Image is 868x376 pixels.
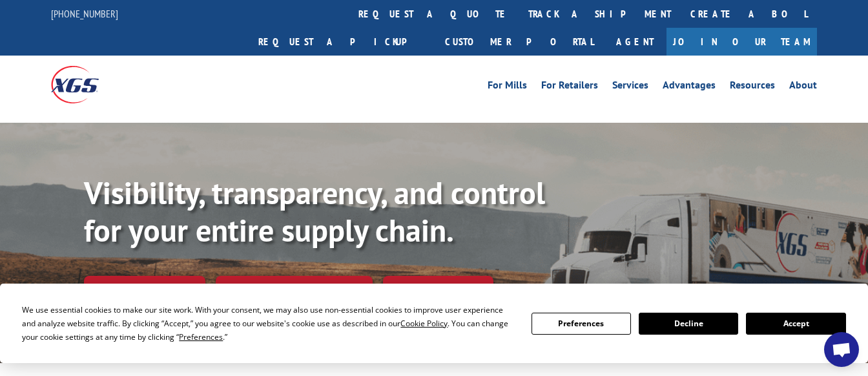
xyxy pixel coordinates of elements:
[84,276,205,303] a: Track shipment
[639,313,738,335] button: Decline
[435,28,603,56] a: Customer Portal
[730,80,775,94] a: Resources
[666,28,817,56] a: Join Our Team
[22,303,515,344] div: We use essential cookies to make our site work. With your consent, we may also use non-essential ...
[400,318,448,329] span: Cookie Policy
[51,7,118,20] a: [PHONE_NUMBER]
[532,313,631,335] button: Preferences
[824,332,859,367] a: Open chat
[789,80,817,94] a: About
[603,28,666,56] a: Agent
[488,80,527,94] a: For Mills
[249,28,435,56] a: Request a pickup
[216,276,373,304] a: Calculate transit time
[84,172,545,250] b: Visibility, transparency, and control for your entire supply chain.
[541,80,598,94] a: For Retailers
[746,313,845,335] button: Accept
[179,331,223,342] span: Preferences
[612,80,648,94] a: Services
[383,276,493,304] a: XGS ASSISTANT
[663,80,716,94] a: Advantages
